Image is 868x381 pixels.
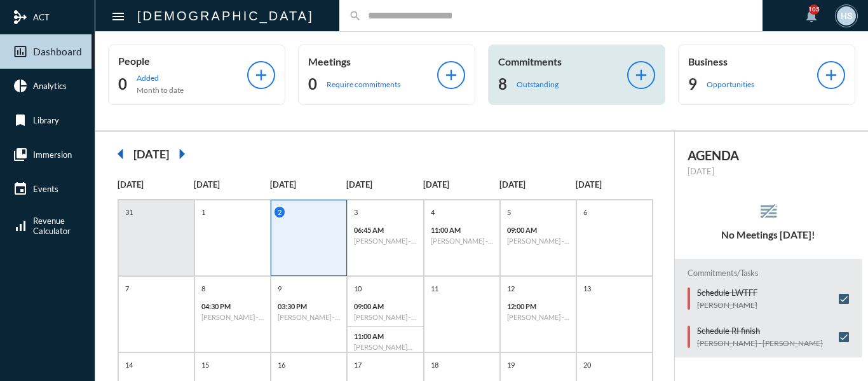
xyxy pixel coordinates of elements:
[804,8,819,24] mat-icon: notifications
[504,207,514,218] p: 5
[351,207,361,218] p: 3
[428,359,442,370] p: 18
[354,226,416,234] p: 06:45 AM
[33,184,58,194] span: Events
[13,218,28,233] mat-icon: signal_cellular_alt
[442,66,460,84] mat-icon: add
[517,80,559,89] p: Outstanding
[351,283,365,294] p: 10
[349,10,362,22] mat-icon: search
[507,302,569,310] p: 12:00 PM
[327,80,400,89] p: Require commitments
[308,55,437,67] p: Meetings
[346,179,423,190] p: [DATE]
[275,359,288,370] p: 16
[580,207,590,218] p: 6
[351,359,365,370] p: 17
[837,6,856,25] div: HS
[13,147,28,162] mat-icon: collections_bookmark
[278,302,340,310] p: 03:30 PM
[111,9,126,24] mat-icon: Side nav toggle icon
[507,313,569,321] h6: [PERSON_NAME] - [PERSON_NAME] - Retirement Income
[275,283,285,294] p: 9
[354,332,416,340] p: 11:00 AM
[758,201,779,222] mat-icon: reorder
[697,300,757,310] p: [PERSON_NAME]
[13,78,28,94] mat-icon: pie_chart
[431,237,493,245] h6: [PERSON_NAME] - Retirement Doctrine Review
[33,115,59,125] span: Library
[118,179,194,190] p: [DATE]
[580,359,594,370] p: 20
[423,179,499,190] p: [DATE]
[498,55,627,67] p: Commitments
[198,283,208,294] p: 8
[13,44,28,59] mat-icon: insert_chart_outlined
[308,74,317,94] h2: 0
[809,4,819,15] div: 105
[201,313,264,321] h6: [PERSON_NAME] - Retirement Doctrine Review
[278,313,340,321] h6: [PERSON_NAME] - [PERSON_NAME] - Verification
[33,216,71,236] span: Revenue Calculator
[194,179,270,190] p: [DATE]
[354,302,416,310] p: 09:00 AM
[198,359,212,370] p: 15
[354,343,416,351] h6: [PERSON_NAME] ([PERSON_NAME]) [PERSON_NAME] - Retirement Income
[354,237,416,245] h6: [PERSON_NAME] - Life With [PERSON_NAME]
[688,148,849,163] h2: AGENDA
[580,283,594,294] p: 13
[707,80,754,89] p: Opportunities
[498,74,507,94] h2: 8
[33,149,72,160] span: Immersion
[576,179,652,190] p: [DATE]
[688,74,697,94] h2: 9
[198,207,208,218] p: 1
[688,166,849,176] p: [DATE]
[118,74,127,94] h2: 0
[697,287,757,298] p: Schedule LWTFF
[507,226,569,234] p: 09:00 AM
[169,141,194,167] mat-icon: arrow_right
[105,3,131,29] button: Toggle sidenav
[33,46,82,57] span: Dashboard
[118,55,247,67] p: People
[507,237,569,245] h6: [PERSON_NAME] - [PERSON_NAME] - Income Protection
[13,181,28,197] mat-icon: event
[252,66,270,84] mat-icon: add
[13,10,28,25] mat-icon: mediation
[675,229,862,240] h5: No Meetings [DATE]!
[137,85,184,95] p: Month to date
[122,283,132,294] p: 7
[201,302,264,310] p: 04:30 PM
[504,283,518,294] p: 12
[688,268,849,278] h2: Commitments/Tasks
[133,147,169,161] h2: [DATE]
[504,359,518,370] p: 19
[499,179,576,190] p: [DATE]
[13,113,28,128] mat-icon: bookmark
[122,207,136,218] p: 31
[697,326,823,336] p: Schedule RI finish
[428,207,438,218] p: 4
[108,141,133,167] mat-icon: arrow_left
[270,179,346,190] p: [DATE]
[697,338,823,348] p: [PERSON_NAME] - [PERSON_NAME]
[122,359,136,370] p: 14
[137,6,314,26] h2: [DEMOGRAPHIC_DATA]
[354,313,416,321] h6: [PERSON_NAME] - [PERSON_NAME] - Review
[688,55,817,67] p: Business
[822,66,840,84] mat-icon: add
[428,283,442,294] p: 11
[33,81,67,91] span: Analytics
[431,226,493,234] p: 11:00 AM
[632,66,650,84] mat-icon: add
[137,73,184,83] p: Added
[33,12,50,22] span: ACT
[275,207,285,218] p: 2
